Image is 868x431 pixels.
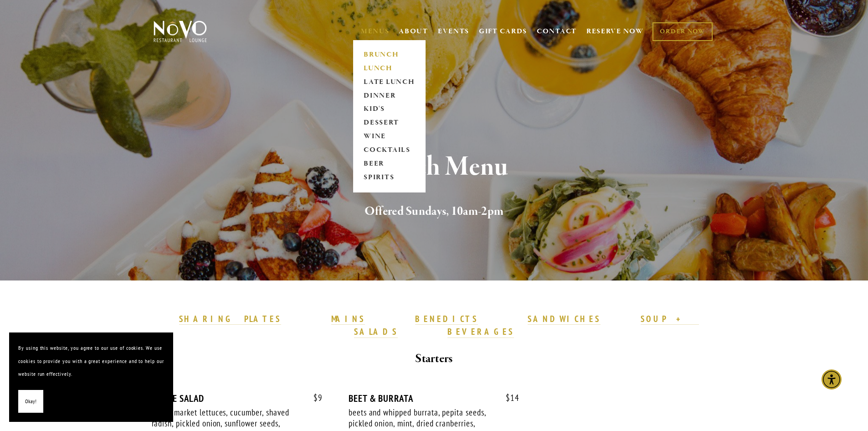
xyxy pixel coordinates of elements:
div: Accessibility Menu [822,369,842,389]
strong: SANDWICHES [528,313,601,324]
p: By using this website, you agree to our use of cookies. We use cookies to provide you with a grea... [18,342,164,381]
section: Cookie banner [9,332,173,422]
strong: Starters [415,351,452,367]
a: EVENTS [438,27,469,36]
span: $ [506,392,510,403]
a: DINNER [361,89,418,103]
a: BENEDICTS [415,313,478,325]
div: BEET & BURRATA [349,393,519,404]
div: HOUSE SALAD [152,393,323,404]
a: COCKTAILS [361,144,418,157]
a: SANDWICHES [528,313,601,325]
h2: Offered Sundays, 10am-2pm [169,202,700,221]
a: BEVERAGES [447,326,514,338]
a: KID'S [361,103,418,116]
a: SOUP + SALADS [354,313,699,338]
a: LUNCH [361,62,418,75]
a: ABOUT [399,27,428,36]
strong: SHARING PLATES [179,313,281,324]
button: Okay! [18,390,43,413]
a: DESSERT [361,116,418,130]
a: WINE [361,130,418,144]
span: 9 [304,393,323,403]
span: 14 [497,393,519,403]
a: BEER [361,157,418,171]
a: LATE LUNCH [361,75,418,89]
a: ORDER NOW [652,22,712,41]
a: SHARING PLATES [179,313,281,325]
h1: Brunch Menu [169,152,700,182]
img: Novo Restaurant &amp; Lounge [152,20,209,43]
a: SPIRITS [361,171,418,185]
a: MAINS [331,313,365,325]
strong: MAINS [331,313,365,324]
strong: BEVERAGES [447,326,514,337]
a: MENUS [361,27,390,36]
span: Okay! [25,395,36,408]
a: RESERVE NOW [586,23,644,40]
a: BRUNCH [361,48,418,62]
strong: BENEDICTS [415,313,478,324]
span: $ [313,392,318,403]
a: CONTACT [537,23,577,40]
a: GIFT CARDS [479,23,527,40]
